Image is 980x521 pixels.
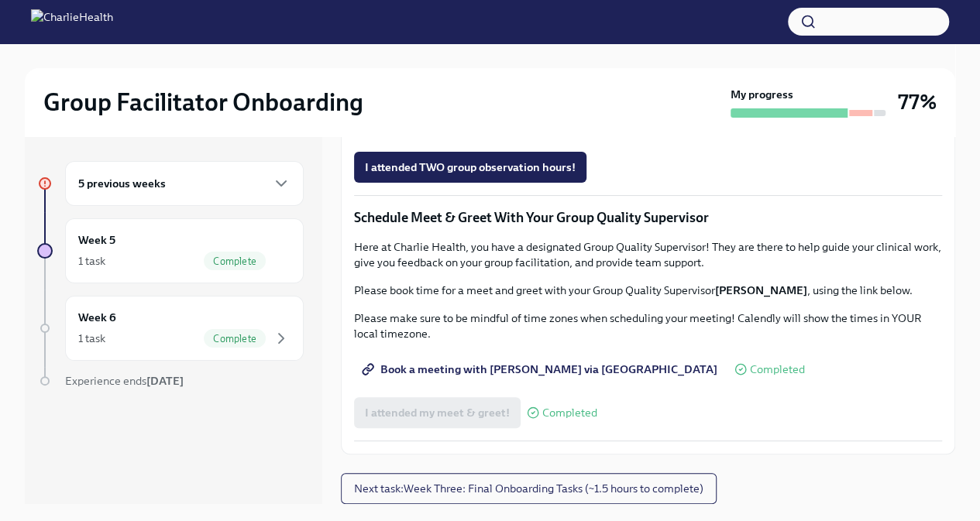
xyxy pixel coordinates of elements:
span: Completed [542,407,597,419]
span: Next task : Week Three: Final Onboarding Tasks (~1.5 hours to complete) [354,481,703,496]
strong: [PERSON_NAME] [715,283,807,297]
a: Week 61 taskComplete [37,296,304,361]
h3: 77% [898,88,937,116]
p: Here at Charlie Health, you have a designated Group Quality Supervisor! They are there to help gu... [354,239,942,270]
span: Complete [204,333,266,344]
h6: 5 previous weeks [78,175,166,192]
span: Completed [750,364,805,375]
h6: Week 5 [78,231,115,249]
a: Book a meeting with [PERSON_NAME] via [GEOGRAPHIC_DATA] [354,354,728,385]
a: Week 51 taskComplete [37,218,304,283]
p: Please book time for a meet and greet with your Group Quality Supervisor , using the link below. [354,283,942,298]
strong: My progress [731,87,793,102]
span: Experience ends [65,374,184,388]
button: Next task:Week Three: Final Onboarding Tasks (~1.5 hours to complete) [341,473,717,504]
p: Schedule Meet & Greet With Your Group Quality Supervisor [354,208,942,227]
div: 5 previous weeks [65,161,304,206]
h2: Group Facilitator Onboarding [43,87,363,118]
span: Complete [204,255,266,267]
button: I attended TWO group observation hours! [354,152,586,183]
span: I attended TWO group observation hours! [365,159,576,175]
div: 1 task [78,253,105,269]
span: Book a meeting with [PERSON_NAME] via [GEOGRAPHIC_DATA] [365,362,717,377]
p: Please make sure to be mindful of time zones when scheduling your meeting! Calendly will show the... [354,310,942,341]
div: 1 task [78,331,105,346]
img: CharlieHealth [31,9,113,34]
strong: [DATE] [146,374,184,388]
h6: Week 6 [78,309,116,326]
